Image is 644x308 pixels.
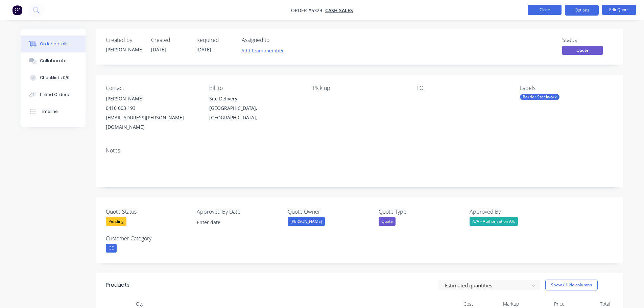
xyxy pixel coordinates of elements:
div: Status [562,37,613,43]
label: Approved By [470,208,554,216]
input: Enter date [192,217,276,228]
button: Options [565,5,599,16]
div: [PERSON_NAME] [106,94,198,103]
button: Close [528,5,562,15]
div: Quote [379,217,396,226]
span: [DATE] [196,46,211,53]
button: Show / Hide columns [545,280,598,290]
div: Linked Orders [40,92,69,98]
div: Order details [40,41,69,47]
div: [GEOGRAPHIC_DATA], [GEOGRAPHIC_DATA], [209,103,302,122]
div: PO [416,85,509,91]
div: Collaborate [40,58,67,64]
div: [EMAIL_ADDRESS][PERSON_NAME][DOMAIN_NAME] [106,113,198,132]
div: N/A - Authorisation A/L [470,217,518,226]
div: [PERSON_NAME] [106,46,143,53]
a: Cash Sales [325,7,353,14]
div: GE [106,244,117,253]
div: Notes [106,147,613,154]
div: 0410 003 193 [106,103,198,113]
div: Pick up [313,85,405,91]
div: Bill to [209,85,302,91]
div: Barrier Steelwork [520,94,559,100]
button: Collaborate [21,52,86,69]
div: Assigned to [242,37,309,43]
span: Order #6329 - [291,7,325,14]
div: Timeline [40,109,58,115]
label: Quote Status [106,208,190,216]
button: Add team member [242,46,288,55]
div: Contact [106,85,198,91]
span: [DATE] [151,46,166,53]
img: Factory [12,5,22,15]
label: Customer Category [106,234,190,242]
div: Pending [106,217,126,226]
div: Required [196,37,234,43]
div: Products [106,281,129,289]
div: Created [151,37,188,43]
label: Quote Owner [288,208,372,216]
button: Order details [21,35,86,52]
button: Add team member [238,46,287,55]
div: Created by [106,37,143,43]
button: Timeline [21,103,86,120]
div: [PERSON_NAME] [288,217,325,226]
label: Approved By Date [197,208,281,216]
div: Site Delivery[GEOGRAPHIC_DATA], [GEOGRAPHIC_DATA], [209,94,302,122]
div: Labels [520,85,613,91]
span: Quote [562,46,603,54]
div: [PERSON_NAME]0410 003 193[EMAIL_ADDRESS][PERSON_NAME][DOMAIN_NAME] [106,94,198,132]
div: Site Delivery [209,94,302,103]
button: Checklists 0/0 [21,69,86,86]
label: Quote Type [379,208,463,216]
button: Edit Quote [602,5,636,15]
button: Linked Orders [21,86,86,103]
div: Checklists 0/0 [40,75,70,81]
